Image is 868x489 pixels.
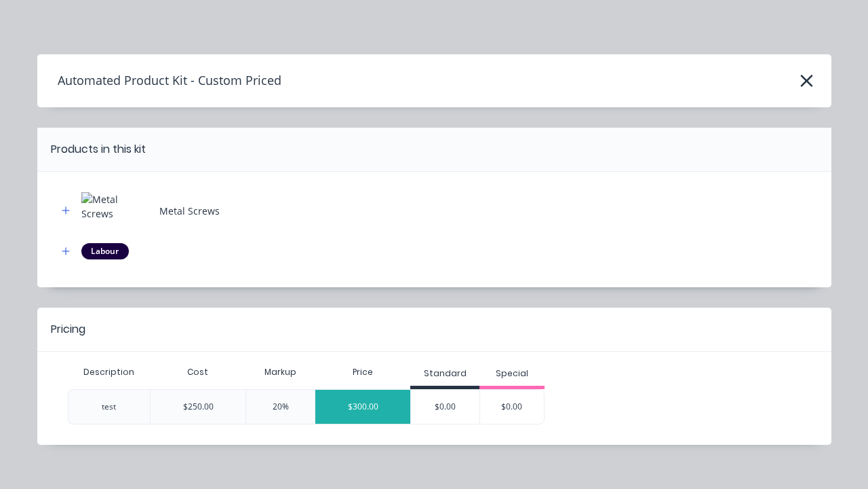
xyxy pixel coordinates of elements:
div: Standard [424,367,467,380]
div: $0.00 [411,390,479,424]
div: Metal Screws [159,204,220,218]
div: Markup [245,359,315,386]
div: test [102,401,116,413]
div: Special [496,367,528,380]
div: 20% [245,389,315,424]
div: Products in this kit [51,141,146,158]
div: Description [73,355,145,389]
div: $300.00 [315,390,410,424]
img: Metal Screws [81,192,149,230]
div: Labour [81,243,129,259]
h4: Automated Product Kit - Custom Priced [37,68,281,94]
div: Price [315,359,410,386]
div: Cost [150,359,245,386]
div: Pricing [51,321,85,338]
div: $250.00 [150,389,245,424]
div: $0.00 [480,390,544,424]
